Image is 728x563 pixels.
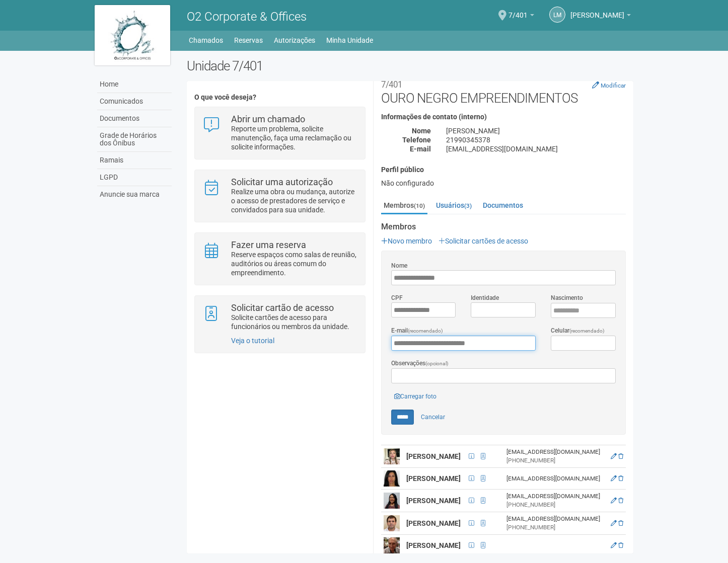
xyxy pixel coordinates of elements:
div: [EMAIL_ADDRESS][DOMAIN_NAME] [439,144,633,153]
div: [PHONE_NUMBER] [506,456,605,465]
a: [PERSON_NAME] [570,13,631,21]
a: Comunicados [97,93,172,110]
strong: [PERSON_NAME] [406,452,461,460]
a: Anuncie sua marca [97,186,172,203]
label: CPF [391,293,403,302]
img: logo.jpg [95,5,170,65]
a: Editar membro [611,520,617,527]
span: (recomendado) [569,328,605,334]
a: Excluir membro [618,497,623,504]
label: Nascimento [551,293,583,302]
p: Realize uma obra ou mudança, autorize o acesso de prestadores de serviço e convidados para sua un... [231,187,357,214]
a: Minha Unidade [326,33,373,47]
img: user.png [384,493,400,509]
strong: Solicitar cartão de acesso [231,302,334,313]
div: [EMAIL_ADDRESS][DOMAIN_NAME] [506,492,605,501]
strong: Nome [412,127,431,135]
a: Solicitar cartão de acesso Solicite cartões de acesso para funcionários ou membros da unidade. [202,303,357,331]
a: Excluir membro [618,520,623,527]
a: Autorizações [274,33,315,47]
p: Solicite cartões de acesso para funcionários ou membros da unidade. [231,313,357,331]
a: LM [549,7,565,23]
h2: OURO NEGRO EMPREENDIMENTOS [381,75,626,106]
a: Membros(10) [381,198,427,214]
strong: E-mail [410,145,431,153]
a: Ramais [97,152,172,169]
img: user.png [384,448,400,464]
a: Novo membro [381,237,432,245]
img: user.png [384,515,400,531]
a: Editar membro [611,497,617,504]
strong: Abrir um chamado [231,114,305,124]
a: Veja o tutorial [231,337,274,345]
strong: Fazer uma reserva [231,239,306,250]
a: Chamados [189,33,223,47]
span: Liliane Maria Ribeiro Dutra [570,2,624,19]
a: Carregar foto [391,391,440,402]
h2: Unidade 7/401 [187,58,633,73]
a: LGPD [97,169,172,186]
a: Modificar [592,81,626,89]
strong: [PERSON_NAME] [406,474,461,482]
div: [PERSON_NAME] [439,126,633,135]
div: Não configurado [381,179,626,188]
a: Excluir membro [618,475,623,482]
h4: Perfil público [381,166,626,174]
label: Celular [551,326,605,336]
a: Cancelar [415,410,451,425]
label: Observações [391,359,449,368]
a: Editar membro [611,542,617,549]
label: E-mail [391,326,443,336]
strong: [PERSON_NAME] [406,497,461,505]
a: Solicitar uma autorização Realize uma obra ou mudança, autorize o acesso de prestadores de serviç... [202,178,357,214]
a: Reservas [234,33,263,47]
a: Excluir membro [618,542,623,549]
h4: Informações de contato (interno) [381,113,626,121]
a: Usuários(3) [433,198,474,213]
a: Editar membro [611,453,617,460]
a: Editar membro [611,475,617,482]
a: Documentos [97,110,172,127]
a: Fazer uma reserva Reserve espaços como salas de reunião, auditórios ou áreas comum do empreendime... [202,240,357,277]
strong: Membros [381,222,626,231]
a: Solicitar cartões de acesso [439,237,528,245]
a: Home [97,76,172,93]
div: [EMAIL_ADDRESS][DOMAIN_NAME] [506,448,605,456]
small: (10) [414,202,425,209]
span: O2 Corporate & Offices [187,10,307,24]
small: 7/401 [381,79,402,90]
a: Excluir membro [618,453,623,460]
img: user.png [384,470,400,487]
div: [EMAIL_ADDRESS][DOMAIN_NAME] [506,474,605,483]
div: [EMAIL_ADDRESS][DOMAIN_NAME] [506,515,605,523]
a: Grade de Horários dos Ônibus [97,127,172,152]
strong: [PERSON_NAME] [406,519,461,527]
small: Modificar [601,82,626,89]
strong: Telefone [402,136,431,144]
label: Identidade [471,293,499,302]
span: (recomendado) [408,328,443,334]
span: 7/401 [508,2,528,19]
a: 7/401 [508,13,534,21]
label: Nome [391,261,407,270]
img: user.png [384,537,400,553]
div: [PHONE_NUMBER] [506,501,605,509]
p: Reporte um problema, solicite manutenção, faça uma reclamação ou solicite informações. [231,124,357,151]
p: Reserve espaços como salas de reunião, auditórios ou áreas comum do empreendimento. [231,250,357,277]
h4: O que você deseja? [194,94,365,101]
a: Documentos [480,198,526,213]
span: (opcional) [425,361,449,366]
small: (3) [464,202,472,209]
strong: [PERSON_NAME] [406,541,461,549]
div: [PHONE_NUMBER] [506,523,605,532]
div: 21990345378 [439,135,633,144]
strong: Solicitar uma autorização [231,177,333,187]
a: Abrir um chamado Reporte um problema, solicite manutenção, faça uma reclamação ou solicite inform... [202,115,357,151]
